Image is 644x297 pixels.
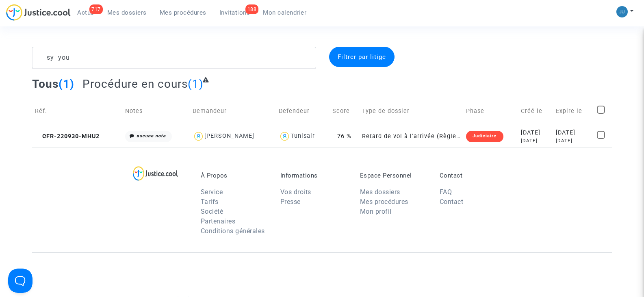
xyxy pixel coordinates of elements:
[122,97,190,126] td: Notes
[35,133,100,140] span: CFR-220930-MHU2
[338,53,386,61] span: Filtrer par litige
[201,188,223,196] a: Service
[280,198,301,206] a: Presse
[291,132,315,139] div: Tunisair
[521,137,550,144] div: [DATE]
[160,9,206,16] span: Mes procédures
[188,77,204,91] span: (1)
[256,7,313,19] a: Mon calendrier
[193,130,204,142] img: icon-user.svg
[89,4,103,14] div: 717
[553,97,594,126] td: Expire le
[204,132,254,139] div: [PERSON_NAME]
[360,172,427,179] p: Espace Personnel
[153,7,213,19] a: Mes procédures
[280,188,311,196] a: Vos droits
[77,9,94,16] span: Actus
[466,131,503,142] div: Judiciaire
[440,198,464,206] a: Contact
[32,77,59,91] span: Tous
[556,137,591,144] div: [DATE]
[360,198,408,206] a: Mes procédures
[518,97,553,126] td: Créé le
[279,130,291,142] img: icon-user.svg
[276,97,330,126] td: Defendeur
[82,77,188,91] span: Procédure en cours
[190,97,276,126] td: Demandeur
[616,6,628,17] img: 5a1477657f894e90ed302d2948cf88b6
[201,217,236,225] a: Partenaires
[521,128,550,137] div: [DATE]
[101,7,153,19] a: Mes dossiers
[463,97,518,126] td: Phase
[32,97,122,126] td: Réf.
[245,4,259,14] div: 188
[359,126,463,147] td: Retard de vol à l'arrivée (Règlement CE n°261/2004)
[133,166,178,181] img: logo-lg.svg
[201,172,268,179] p: À Propos
[360,188,400,196] a: Mes dossiers
[6,4,71,21] img: jc-logo.svg
[213,7,257,19] a: 188Invitations
[359,97,463,126] td: Type de dossier
[71,7,101,19] a: 717Actus
[8,269,33,293] iframe: Help Scout Beacon - Open
[201,198,219,206] a: Tarifs
[201,227,265,235] a: Conditions générales
[137,133,166,139] i: aucune note
[201,208,223,215] a: Société
[59,77,74,91] span: (1)
[330,97,359,126] td: Score
[556,128,591,137] div: [DATE]
[280,172,348,179] p: Informations
[440,172,507,179] p: Contact
[263,9,306,16] span: Mon calendrier
[337,133,351,140] span: 76 %
[360,208,392,215] a: Mon profil
[219,9,250,16] span: Invitations
[107,9,147,16] span: Mes dossiers
[440,188,452,196] a: FAQ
